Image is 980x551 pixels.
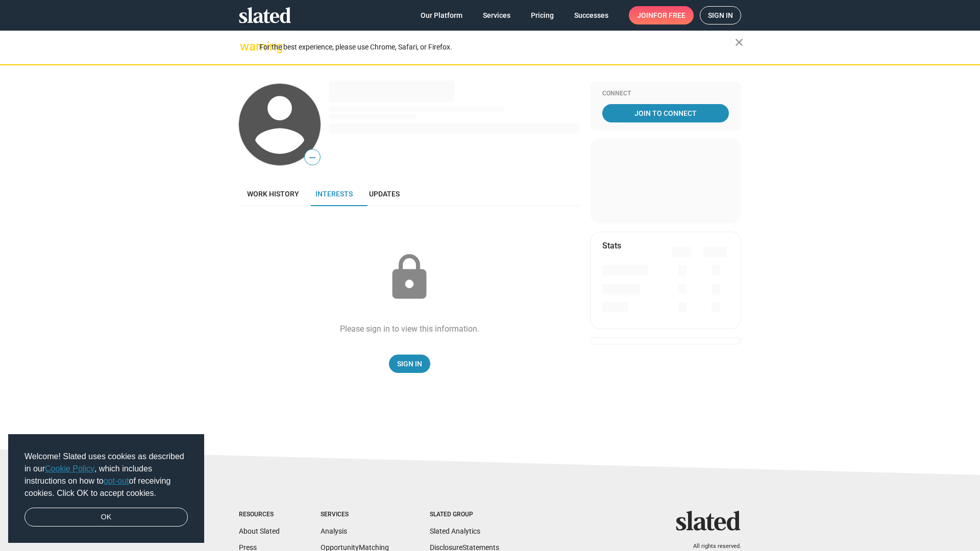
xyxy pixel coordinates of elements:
a: Updates [361,182,408,206]
span: Updates [369,190,400,198]
a: Cookie Policy [45,464,94,473]
mat-icon: close [733,36,745,48]
span: Work history [247,190,299,198]
a: Sign in [700,6,741,24]
span: Pricing [531,6,554,24]
span: Services [483,6,510,24]
a: Pricing [523,6,562,24]
a: Sign In [389,355,430,373]
a: opt-out [104,477,129,485]
span: Our Platform [421,6,462,24]
div: Please sign in to view this information. [340,323,479,334]
div: Connect [602,90,729,98]
span: Successes [574,6,608,24]
div: Slated Group [430,511,499,519]
div: Resources [239,511,280,519]
a: Joinfor free [629,6,694,24]
div: Services [321,511,389,519]
a: Services [475,6,519,24]
a: Join To Connect [602,104,729,122]
a: Work history [239,182,307,206]
mat-icon: warning [240,40,252,53]
a: Slated Analytics [430,527,480,535]
a: Interests [307,182,361,206]
span: Join [637,6,685,24]
span: for free [653,6,685,24]
span: Sign in [708,7,733,24]
div: For the best experience, please use Chrome, Safari, or Firefox. [259,40,735,54]
a: Our Platform [412,6,471,24]
span: Join To Connect [604,104,727,122]
span: Interests [315,190,353,198]
a: Analysis [321,527,347,535]
a: About Slated [239,527,280,535]
span: Welcome! Slated uses cookies as described in our , which includes instructions on how to of recei... [24,450,188,499]
mat-icon: lock [384,252,435,303]
span: — [305,151,320,164]
span: Sign In [397,355,422,373]
mat-card-title: Stats [602,240,621,251]
div: cookieconsent [8,434,204,543]
a: Successes [566,6,617,24]
a: dismiss cookie message [24,508,188,527]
